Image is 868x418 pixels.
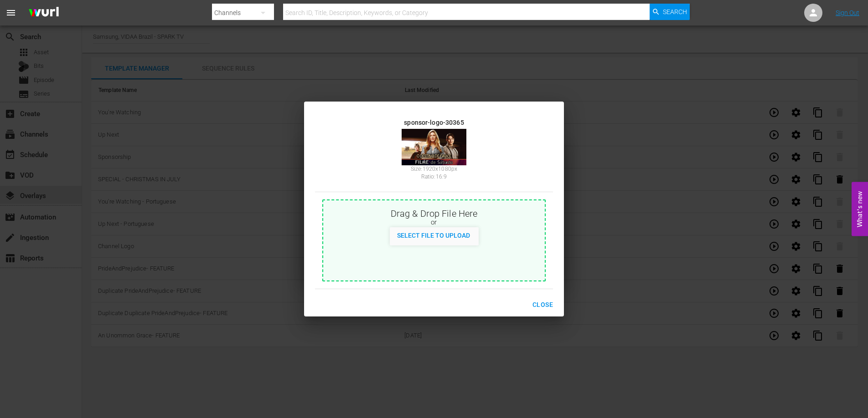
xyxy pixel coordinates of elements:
button: Open Feedback Widget [852,182,868,236]
div: or [323,218,545,227]
img: ans4CAIJ8jUAAAAAAAAAAAAAAAAAAAAAAAAgQb4GAAAAAAAAAAAAAAAAAAAAAAAAJMjXAAAAAAAAAAAAAAAAAAAAAAAAgAT5G... [22,2,66,24]
button: Close [525,296,560,313]
div: sponsor-logo-30365 [322,118,546,124]
div: Size: 1920 x 1080 px Ratio: 16:9 [322,165,546,184]
a: Sign Out [836,9,859,16]
span: menu [5,7,16,18]
img: 1042-sponsor-logo-30365_v1.jpg [402,129,466,165]
span: Select File to Upload [390,232,477,239]
span: Search [663,4,687,20]
button: Select File to Upload [390,227,477,244]
span: Close [532,299,553,311]
div: Drag & Drop File Here [323,207,545,218]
